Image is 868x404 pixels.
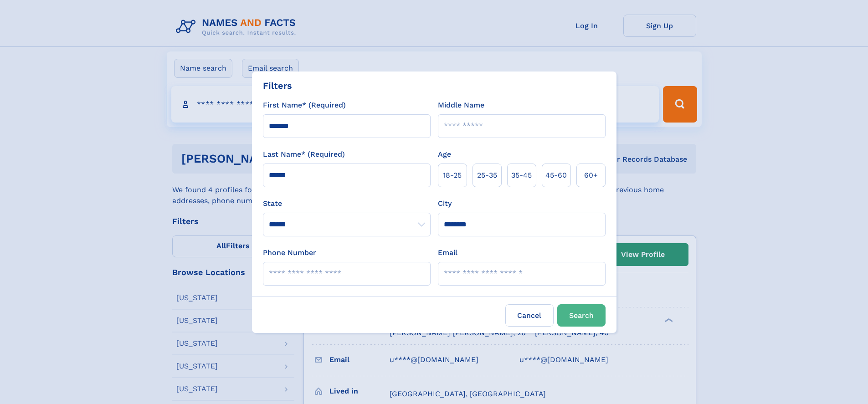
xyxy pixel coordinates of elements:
[477,170,497,181] span: 25‑35
[263,198,431,209] label: State
[505,304,554,327] label: Cancel
[584,170,598,181] span: 60+
[263,247,316,258] label: Phone Number
[511,170,532,181] span: 35‑45
[438,149,451,160] label: Age
[438,198,452,209] label: City
[443,170,462,181] span: 18‑25
[557,304,606,327] button: Search
[545,170,567,181] span: 45‑60
[263,100,346,111] label: First Name* (Required)
[438,247,457,258] label: Email
[263,149,345,160] label: Last Name* (Required)
[263,79,292,92] div: Filters
[438,100,484,111] label: Middle Name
